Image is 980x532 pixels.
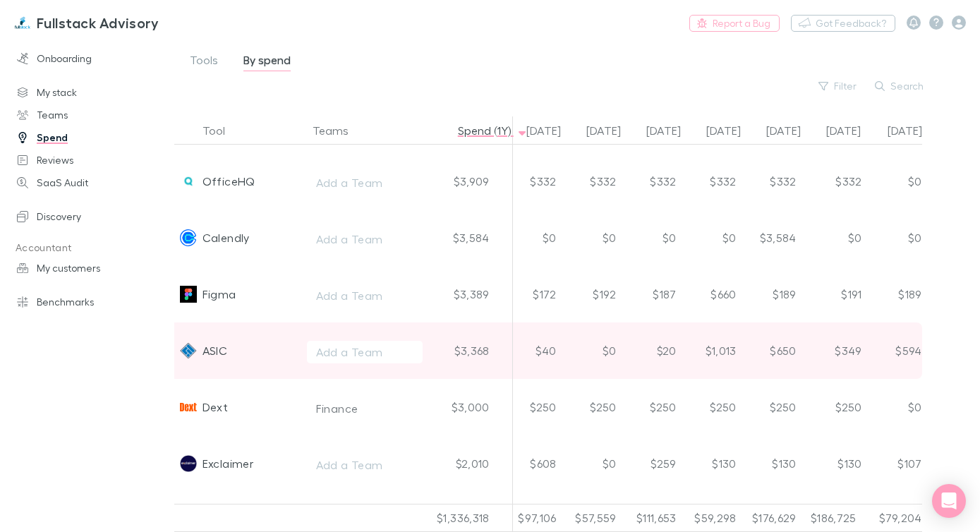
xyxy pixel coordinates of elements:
button: Add a Team [307,171,423,194]
div: Open Intercom Messenger [932,484,966,518]
div: $59,298 [682,504,742,532]
div: $0 [622,210,682,266]
div: $332 [562,153,622,210]
div: $130 [802,435,862,492]
div: $250 [502,379,562,435]
button: [DATE] [526,116,578,145]
div: ASIC [202,322,227,379]
div: $332 [682,153,742,210]
img: Calendly's Logo [180,229,197,246]
p: Accountant [3,239,171,257]
button: Teams [313,116,365,145]
a: Discovery [3,205,171,228]
a: Spend [3,126,171,149]
div: $0 [802,210,862,266]
img: OfficeHQ's Logo [180,173,197,190]
a: Teams [3,104,171,126]
div: $0 [682,210,742,266]
div: $0 [562,210,622,266]
div: $192 [562,266,622,322]
div: Figma [202,266,236,322]
button: Add a Team [307,284,423,307]
a: Reviews [3,149,171,171]
div: Add a Team [316,344,383,361]
button: Add a Team [307,341,423,363]
button: [DATE] [706,116,758,145]
div: $97,106 [502,504,562,532]
div: Calendly [202,210,250,266]
div: $594 [862,322,922,379]
div: $130 [742,435,802,492]
div: Dext [202,379,228,435]
div: $191 [802,266,862,322]
h3: Fullstack Advisory [37,14,159,31]
div: $250 [622,379,682,435]
a: My stack [3,81,171,104]
div: $130 [682,435,742,492]
div: $332 [802,153,862,210]
div: $176,629 [742,504,802,532]
button: Finance [307,397,423,420]
img: Figma's Logo [180,286,197,303]
div: Add a Team [316,174,383,191]
button: Add a Team [307,228,423,250]
a: Fullstack Advisory [6,6,167,40]
div: $107 [862,435,922,492]
div: $57,559 [562,504,622,532]
div: $250 [562,379,622,435]
button: [DATE] [766,116,818,145]
div: $186,725 [802,504,862,532]
div: $332 [502,153,562,210]
img: Exclaimer's Logo [180,455,197,472]
div: $3,584 [742,210,802,266]
div: $20 [622,322,682,379]
div: $332 [622,153,682,210]
div: $40 [502,322,562,379]
div: $172 [502,266,562,322]
button: [DATE] [826,116,878,145]
div: $111,653 [622,504,682,532]
div: $1,013 [682,322,742,379]
div: $0 [562,435,622,492]
div: $0 [562,322,622,379]
div: $3,584 [428,210,513,266]
button: Got Feedback? [791,15,895,32]
div: $0 [862,153,922,210]
button: Filter [811,78,865,95]
div: OfficeHQ [202,153,255,210]
button: [DATE] [646,116,698,145]
div: $3,389 [428,266,513,322]
button: Tool [202,116,242,145]
div: $3,000 [428,379,513,435]
div: $259 [622,435,682,492]
span: Tools [190,53,218,71]
button: Add a Team [307,454,423,476]
a: SaaS Audit [3,171,171,194]
div: Exclaimer [202,435,253,492]
div: Add a Team [316,231,383,248]
img: Fullstack Advisory's Logo [14,14,31,31]
a: Report a Bug [689,15,780,32]
div: $0 [862,379,922,435]
div: $187 [622,266,682,322]
div: $0 [502,210,562,266]
button: Spend (1Y) [458,116,528,145]
div: $189 [742,266,802,322]
div: $250 [682,379,742,435]
button: Search [868,78,932,95]
div: $349 [802,322,862,379]
a: Onboarding [3,47,171,70]
div: Finance [316,400,358,417]
a: Benchmarks [3,291,171,313]
div: $2,010 [428,435,513,492]
div: $0 [862,210,922,266]
div: $660 [682,266,742,322]
div: $79,204 [862,504,922,532]
button: [DATE] [586,116,638,145]
span: By spend [243,53,291,71]
img: Dext (formerly Receipt Bank)'s Logo [180,399,197,416]
img: ASIC's Logo [180,342,197,359]
div: $608 [502,435,562,492]
div: $1,336,318 [428,504,513,532]
div: Add a Team [316,457,383,473]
